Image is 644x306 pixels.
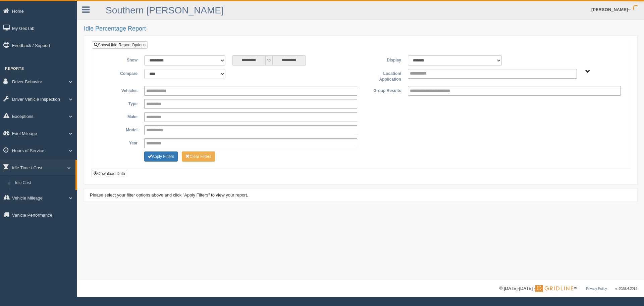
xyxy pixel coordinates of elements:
[615,287,637,291] span: v. 2025.4.2019
[92,170,127,177] button: Download Data
[97,138,141,146] label: Year
[92,41,148,49] a: Show/Hide Report Options
[535,285,573,292] img: Gridline
[361,86,405,94] label: Group Results
[144,151,178,162] button: Change Filter Options
[12,189,75,201] a: Idle Cost Trend
[97,69,141,77] label: Compare
[361,69,405,83] label: Location/ Application
[97,86,141,94] label: Vehicles
[97,99,141,107] label: Type
[84,26,637,32] h2: Idle Percentage Report
[106,5,224,15] a: Southern [PERSON_NAME]
[90,192,248,198] span: Please select your filter options above and click "Apply Filters" to view your report.
[97,55,141,63] label: Show
[499,285,637,292] div: © [DATE]-[DATE] - ™
[97,125,141,133] label: Model
[97,112,141,120] label: Make
[182,151,215,162] button: Change Filter Options
[361,55,405,63] label: Display
[266,55,272,65] span: to
[12,177,75,189] a: Idle Cost
[586,287,607,291] a: Privacy Policy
